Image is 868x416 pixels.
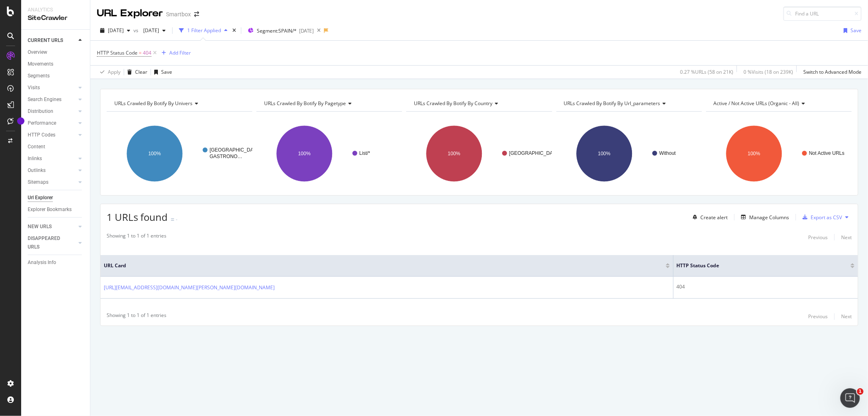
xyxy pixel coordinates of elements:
[28,107,76,116] a: Distribution
[509,150,560,156] text: [GEOGRAPHIC_DATA]
[187,27,221,34] div: 1 Filter Applied
[140,24,169,37] button: [DATE]
[748,151,760,156] text: 100%
[783,7,861,21] input: Find a URL
[97,49,138,56] span: HTTP Status Code
[28,154,76,163] a: Inlinks
[262,97,395,110] h4: URLs Crawled By Botify By pagetype
[562,97,695,110] h4: URLs Crawled By Botify By url_parameters
[108,27,124,34] span: 2025 Sep. 8th
[841,313,852,320] div: Next
[448,151,461,156] text: 100%
[299,27,314,34] div: [DATE]
[28,258,84,267] a: Analysis Info
[140,27,159,34] span: 2025 Aug. 25th
[28,234,76,251] a: DISAPPEARED URLS
[28,119,76,128] a: Performance
[28,60,84,68] a: Movements
[743,68,793,75] div: 0 % Visits ( 18 on 239K )
[151,66,172,79] button: Save
[28,131,76,139] a: HTTP Codes
[28,178,76,187] a: Sitemaps
[706,118,852,189] svg: A chart.
[556,118,702,189] svg: A chart.
[107,232,166,242] div: Showing 1 to 1 of 1 entries
[107,312,166,321] div: Showing 1 to 1 of 1 entries
[406,118,552,189] svg: A chart.
[803,68,861,75] div: Switch to Advanced Mode
[231,26,238,35] div: times
[264,100,346,107] span: URLs Crawled By Botify By pagetype
[714,100,800,107] span: Active / Not Active URLs (organic - all)
[257,27,297,34] span: Segment: SPAIN/*
[28,36,76,45] a: CURRENT URLS
[811,214,842,221] div: Export as CSV
[28,222,52,231] div: NEW URLS
[166,10,191,18] div: Smartbox
[808,234,828,241] div: Previous
[712,97,844,110] h4: Active / Not Active URLs
[841,312,852,321] button: Next
[28,205,84,214] a: Explorer Bookmarks
[149,151,161,156] text: 100%
[108,68,120,75] div: Apply
[28,36,63,45] div: CURRENT URLS
[28,166,76,175] a: Outlinks
[677,262,838,269] span: HTTP Status Code
[171,218,174,221] img: Equal
[97,7,163,20] div: URL Explorer
[28,154,42,163] div: Inlinks
[808,313,828,320] div: Previous
[28,143,45,151] div: Content
[564,100,660,107] span: URLs Crawled By Botify By url_parameters
[28,119,56,128] div: Performance
[97,66,120,79] button: Apply
[840,388,860,408] iframe: Intercom live chat
[97,24,133,37] button: [DATE]
[28,107,53,116] div: Distribution
[133,27,140,34] span: vs
[17,117,24,125] div: Tooltip anchor
[139,49,142,56] span: =
[800,66,861,79] button: Switch to Advanced Mode
[598,151,610,156] text: 100%
[28,95,61,104] div: Search Engines
[107,210,168,224] span: 1 URLs found
[28,222,76,231] a: NEW URLS
[107,118,252,189] svg: A chart.
[256,118,402,189] svg: A chart.
[28,7,83,13] div: Analytics
[808,312,828,321] button: Previous
[809,150,844,156] text: Not Active URLs
[298,151,311,156] text: 100%
[28,205,72,214] div: Explorer Bookmarks
[210,147,262,153] text: [GEOGRAPHIC_DATA]/
[28,72,84,80] a: Segments
[840,24,861,37] button: Save
[738,212,789,222] button: Manage Columns
[28,48,84,57] a: Overview
[210,154,243,159] text: GASTRONO…
[245,24,314,37] button: Segment:SPAIN/*[DATE]
[113,97,245,110] h4: URLs Crawled By Botify By univers
[857,388,864,395] span: 1
[158,48,191,58] button: Add Filter
[689,211,728,224] button: Create alert
[28,131,55,139] div: HTTP Codes
[851,27,861,34] div: Save
[28,60,53,68] div: Movements
[104,262,664,269] span: URL Card
[659,150,676,156] text: Without
[680,68,733,75] div: 0.27 % URLs ( 58 on 21K )
[700,214,728,221] div: Create alert
[28,143,84,151] a: Content
[28,72,50,80] div: Segments
[808,232,828,242] button: Previous
[841,234,852,241] div: Next
[169,49,191,56] div: Add Filter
